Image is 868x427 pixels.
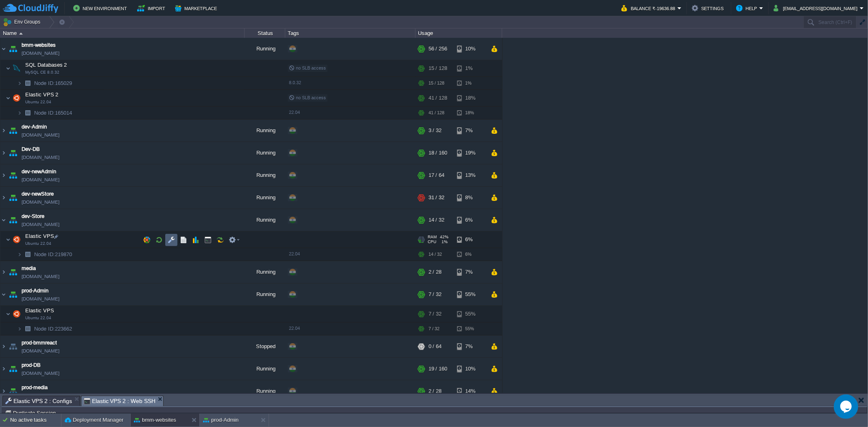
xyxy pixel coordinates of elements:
[457,187,483,209] div: 8%
[416,28,502,38] div: Usage
[428,240,436,244] span: CPU
[22,264,36,272] span: media
[429,77,444,89] div: 15 / 128
[457,90,483,106] div: 18%
[33,109,73,116] a: Node ID:165014
[457,77,483,89] div: 1%
[7,335,19,357] img: AMDAwAAAACH5BAEAAAAALAAAAAABAAEAAAICRAEAOw==
[22,339,57,347] a: prod-bmmreact
[457,335,483,357] div: 7%
[17,107,22,119] img: AMDAwAAAACH5BAEAAAAALAAAAAABAAEAAAICRAEAOw==
[457,261,483,283] div: 7%
[11,231,22,248] img: AMDAwAAAACH5BAEAAAAALAAAAAABAAEAAAICRAEAOw==
[24,62,68,68] a: SQL Databases 2MySQL CE 8.0.32
[429,90,447,106] div: 41 / 128
[457,248,483,261] div: 6%
[7,380,19,402] img: AMDAwAAAACH5BAEAAAAALAAAAAABAAEAAAICRAEAOw==
[33,80,73,87] span: 165029
[22,168,56,176] a: dev-newAdmin
[0,142,7,164] img: AMDAwAAAACH5BAEAAAAALAAAAAABAAEAAAICRAEAOw==
[457,107,483,119] div: 18%
[22,369,59,377] span: [DOMAIN_NAME]
[11,90,22,106] img: AMDAwAAAACH5BAEAAAAALAAAAAABAAEAAAICRAEAOw==
[774,3,860,13] button: [EMAIL_ADDRESS][DOMAIN_NAME]
[457,142,483,164] div: 19%
[834,394,860,419] iframe: chat widget
[439,240,448,244] span: 1%
[0,358,7,380] img: AMDAwAAAACH5BAEAAAAALAAAAAABAAEAAAICRAEAOw==
[245,261,285,283] div: Running
[3,3,58,13] img: CloudJiffy
[457,164,483,186] div: 13%
[428,235,437,240] span: RAM
[429,107,444,119] div: 41 / 128
[0,335,7,357] img: AMDAwAAAACH5BAEAAAAALAAAAAABAAEAAAICRAEAOw==
[22,145,40,153] a: Dev-DB
[22,190,54,198] span: dev-newStore
[33,251,73,258] span: 219870
[5,409,58,416] button: Duplicate Session
[457,380,483,402] div: 14%
[24,91,59,98] span: Elastic VPS 2
[33,109,73,116] span: 165014
[10,414,61,427] div: No active tasks
[457,209,483,231] div: 6%
[33,325,73,332] span: 223662
[429,187,444,209] div: 31 / 32
[22,322,33,335] img: AMDAwAAAACH5BAEAAAAALAAAAAABAAEAAAICRAEAOw==
[245,28,285,38] div: Status
[22,287,48,295] span: prod-Admin
[621,3,678,13] button: Balance ₹-19636.88
[11,60,22,76] img: AMDAwAAAACH5BAEAAAAALAAAAAABAAEAAAICRAEAOw==
[34,251,55,257] span: Node ID:
[24,307,55,314] a: Elastic VPSUbuntu 22.04
[245,335,285,357] div: Stopped
[22,41,56,49] a: bmm-websites
[11,306,22,322] img: AMDAwAAAACH5BAEAAAAALAAAAAABAAEAAAICRAEAOw==
[22,220,59,229] span: [DOMAIN_NAME]
[429,306,442,322] div: 7 / 32
[22,347,59,355] span: [DOMAIN_NAME]
[22,295,59,303] span: [DOMAIN_NAME]
[429,38,447,60] div: 56 / 256
[429,248,442,261] div: 14 / 32
[73,3,129,13] button: New Environment
[203,416,238,424] button: prod-Admin
[0,380,7,402] img: AMDAwAAAACH5BAEAAAAALAAAAAABAAEAAAICRAEAOw==
[17,77,22,89] img: AMDAwAAAACH5BAEAAAAALAAAAAABAAEAAAICRAEAOw==
[22,176,59,184] span: [DOMAIN_NAME]
[245,283,285,305] div: Running
[137,3,168,13] button: Import
[457,283,483,305] div: 55%
[429,142,447,164] div: 18 / 160
[24,91,59,98] a: Elastic VPS 2Ubuntu 22.04
[22,49,59,57] span: [DOMAIN_NAME]
[65,416,123,424] button: Deployment Manager
[245,209,285,231] div: Running
[24,233,55,240] span: Elastic VPS
[0,261,7,283] img: AMDAwAAAACH5BAEAAAAALAAAAAABAAEAAAICRAEAOw==
[7,164,19,186] img: AMDAwAAAACH5BAEAAAAALAAAAAABAAEAAAICRAEAOw==
[0,164,7,186] img: AMDAwAAAACH5BAEAAAAALAAAAAABAAEAAAICRAEAOw==
[245,38,285,60] div: Running
[245,164,285,186] div: Running
[289,95,326,100] span: no SLB access
[22,123,47,131] a: dev-Admin
[24,233,55,239] a: Elastic VPSUbuntu 22.04
[5,396,72,406] span: Elastic VPS 2 : Configs
[692,3,726,13] button: Settings
[0,38,7,60] img: AMDAwAAAACH5BAEAAAAALAAAAAABAAEAAAICRAEAOw==
[7,358,19,380] img: AMDAwAAAACH5BAEAAAAALAAAAAABAAEAAAICRAEAOw==
[245,380,285,402] div: Running
[457,322,483,335] div: 55%
[0,120,7,142] img: AMDAwAAAACH5BAEAAAAALAAAAAABAAEAAAICRAEAOw==
[25,241,51,246] span: Ubuntu 22.04
[245,142,285,164] div: Running
[6,60,11,76] img: AMDAwAAAACH5BAEAAAAALAAAAAABAAEAAAICRAEAOw==
[245,187,285,209] div: Running
[429,380,442,402] div: 2 / 28
[22,107,33,119] img: AMDAwAAAACH5BAEAAAAALAAAAAABAAEAAAICRAEAOw==
[22,131,59,139] span: [DOMAIN_NAME]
